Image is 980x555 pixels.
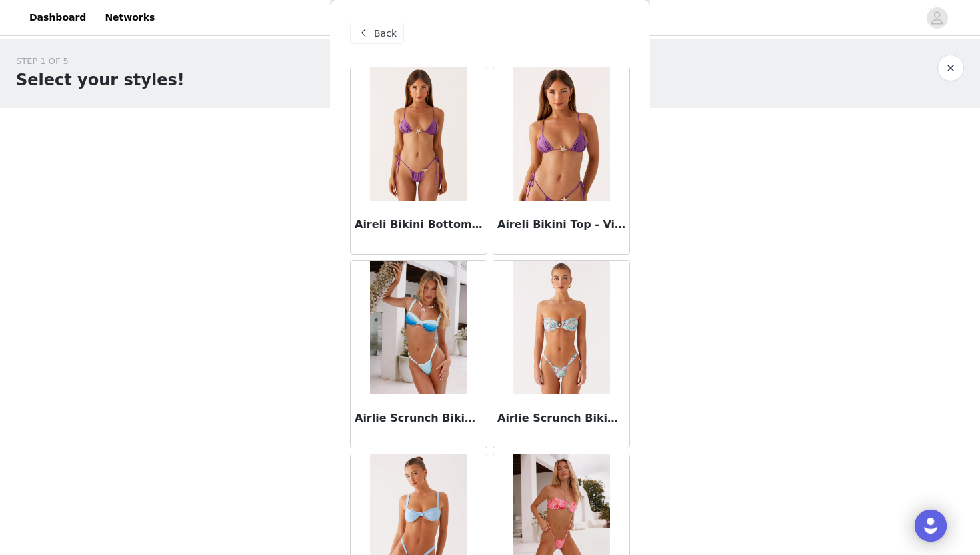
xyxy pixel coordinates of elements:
img: Airlie Scrunch Bikini Bottoms - Santorini Floral [513,261,609,394]
h3: Airlie Scrunch Bikini Bottoms - Blue Ombre [355,410,483,426]
h3: Aireli Bikini Bottom - Violetta [355,217,483,233]
span: Back [374,27,397,41]
div: Open Intercom Messenger [915,510,947,542]
a: Dashboard [21,3,94,33]
h3: Aireli Bikini Top - Violetta [497,217,625,233]
a: Networks [97,3,163,33]
img: Aireli Bikini Top - Violetta [513,67,609,201]
img: Aireli Bikini Bottom - Violetta [370,67,467,201]
h1: Select your styles! [16,68,185,92]
div: STEP 1 OF 5 [16,55,185,68]
h3: Airlie Scrunch Bikini Bottoms - Santorini Floral [497,410,625,426]
img: Airlie Scrunch Bikini Bottoms - Blue Ombre [370,261,467,394]
div: avatar [931,7,943,29]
